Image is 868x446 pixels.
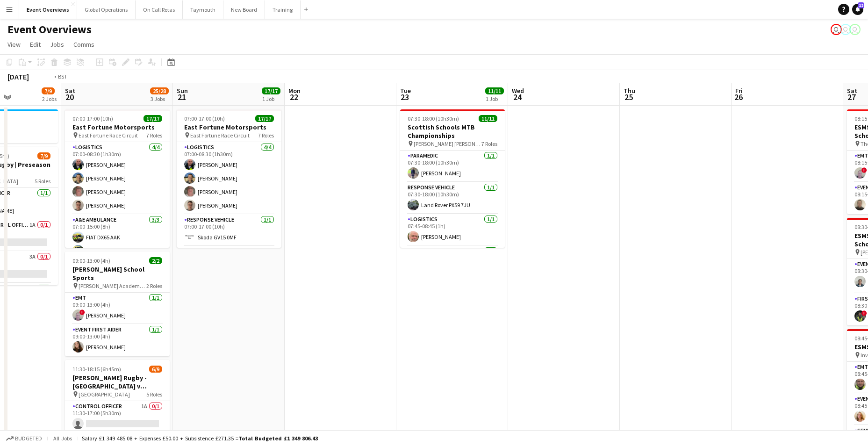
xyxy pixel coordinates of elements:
[65,293,170,324] app-card-role: EMT1/109:00-13:00 (4h)![PERSON_NAME]
[19,0,77,19] button: Event Overviews
[288,86,301,95] span: Mon
[861,310,867,316] span: !
[408,115,459,122] span: 07:30-18:00 (10h30m)
[42,87,55,94] span: 7/9
[65,109,170,248] app-job-card: 07:00-17:00 (10h)17/17East Fortune Motorsports East Fortune Race Circuit7 RolesLogistics4/407:00-...
[150,87,169,94] span: 25/28
[287,92,301,102] span: 22
[70,38,98,50] a: Comms
[7,72,29,81] div: [DATE]
[82,435,318,442] div: Salary £1 349 485.08 + Expenses £50.00 + Subsistence £271.35 =
[72,115,113,122] span: 07:00-17:00 (10h)
[262,95,280,102] div: 1 Job
[840,24,851,35] app-user-avatar: Operations Team
[37,152,50,159] span: 7/9
[30,40,41,49] span: Edit
[51,435,74,442] span: All jobs
[65,265,170,282] h3: [PERSON_NAME] School Sports
[143,115,162,122] span: 17/17
[65,142,170,215] app-card-role: Logistics4/407:00-08:30 (1h30m)[PERSON_NAME][PERSON_NAME][PERSON_NAME][PERSON_NAME]
[512,86,524,95] span: Wed
[72,366,121,373] span: 11:30-18:15 (6h45m)
[50,40,64,49] span: Jobs
[149,257,162,264] span: 2/2
[265,0,301,19] button: Training
[146,132,162,139] span: 7 Roles
[65,86,75,95] span: Sat
[79,282,146,289] span: [PERSON_NAME] Academy Playing Fields
[72,257,110,264] span: 09:00-13:00 (4h)
[849,24,861,35] app-user-avatar: Operations Team
[146,391,162,398] span: 5 Roles
[414,140,481,147] span: [PERSON_NAME] [PERSON_NAME]
[846,92,857,102] span: 27
[65,252,170,356] app-job-card: 09:00-13:00 (4h)2/2[PERSON_NAME] School Sports [PERSON_NAME] Academy Playing Fields2 RolesEMT1/10...
[15,435,42,442] span: Budgeted
[177,215,281,246] app-card-role: Response Vehicle1/107:00-17:00 (10h)Skoda GV15 0MF
[400,182,505,214] app-card-role: Response Vehicle1/107:30-18:00 (10h30m)Land Rover PX59 7JU
[177,123,281,131] h3: East Fortune Motorsports
[58,73,67,80] div: BST
[831,24,842,35] app-user-avatar: Jackie Tolland
[146,282,162,289] span: 2 Roles
[42,95,57,102] div: 2 Jobs
[223,0,265,19] button: New Board
[7,40,21,49] span: View
[65,123,170,131] h3: East Fortune Motorsports
[65,401,170,433] app-card-role: Control Officer1A0/111:30-17:00 (5h30m)
[65,215,170,273] app-card-role: A&E Ambulance3/307:00-15:00 (8h)FIAT DX65 AAKRenault LV15 GHA
[258,132,274,139] span: 7 Roles
[190,132,250,139] span: East Fortune Race Circuit
[479,115,497,122] span: 11/11
[79,309,85,315] span: !
[622,92,635,102] span: 25
[77,0,136,19] button: Global Operations
[624,86,635,95] span: Thu
[400,214,505,246] app-card-role: Logistics1/107:45-08:45 (1h)[PERSON_NAME]
[177,86,188,95] span: Sun
[149,366,162,373] span: 6/9
[46,38,68,50] a: Jobs
[73,40,94,49] span: Comms
[183,0,223,19] button: Taymouth
[35,178,50,185] span: 5 Roles
[79,132,138,139] span: East Fortune Race Circuit
[847,86,857,95] span: Sat
[262,87,280,94] span: 17/17
[400,86,411,95] span: Tue
[858,2,864,8] span: 12
[177,142,281,215] app-card-role: Logistics4/407:00-08:30 (1h30m)[PERSON_NAME][PERSON_NAME][PERSON_NAME][PERSON_NAME]
[481,140,497,147] span: 7 Roles
[255,115,274,122] span: 17/17
[400,109,505,248] app-job-card: 07:30-18:00 (10h30m)11/11Scottish Schools MTB Championships [PERSON_NAME] [PERSON_NAME]7 RolesPar...
[26,38,44,50] a: Edit
[184,115,225,122] span: 07:00-17:00 (10h)
[151,95,168,102] div: 3 Jobs
[5,433,43,444] button: Budgeted
[7,22,92,36] h1: Event Overviews
[852,4,863,15] a: 12
[177,109,281,248] app-job-card: 07:00-17:00 (10h)17/17East Fortune Motorsports East Fortune Race Circuit7 RolesLogistics4/407:00-...
[485,87,504,94] span: 11/11
[400,151,505,182] app-card-role: Paramedic1/107:30-18:00 (10h30m)[PERSON_NAME]
[861,167,867,173] span: !
[4,38,24,50] a: View
[79,391,130,398] span: [GEOGRAPHIC_DATA]
[486,95,503,102] div: 1 Job
[175,92,188,102] span: 21
[399,92,411,102] span: 23
[734,92,743,102] span: 26
[65,324,170,356] app-card-role: Event First Aider1/109:00-13:00 (4h)[PERSON_NAME]
[65,374,170,390] h3: [PERSON_NAME] Rugby - [GEOGRAPHIC_DATA] v [GEOGRAPHIC_DATA][PERSON_NAME] - Varsity Match
[400,123,505,140] h3: Scottish Schools MTB Championships
[238,435,318,442] span: Total Budgeted £1 349 806.43
[510,92,524,102] span: 24
[735,86,743,95] span: Fri
[400,246,505,318] app-card-role: Advanced First Aider4/4
[64,92,75,102] span: 20
[136,0,183,19] button: On Call Rotas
